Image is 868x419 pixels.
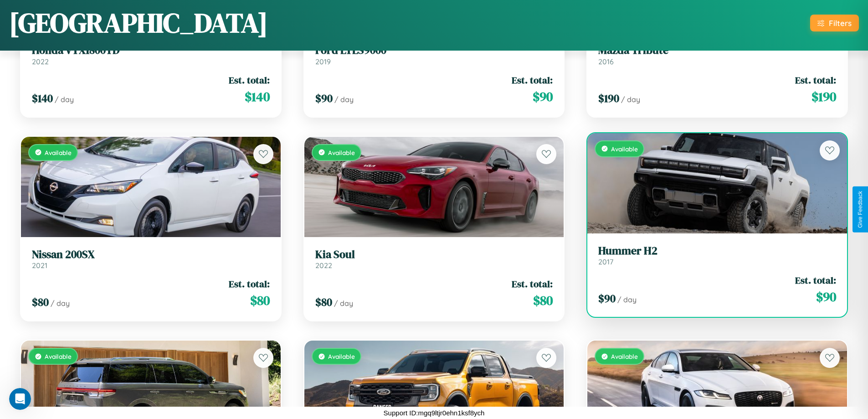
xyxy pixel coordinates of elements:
[512,73,553,87] span: Est. total:
[512,277,553,290] span: Est. total:
[812,88,836,106] span: $ 190
[533,88,553,106] span: $ 90
[32,248,270,261] h3: Nissan 200SX
[598,244,836,267] a: Hummer H22017
[617,295,637,304] span: / day
[32,261,47,270] span: 2021
[533,291,553,310] span: $ 80
[795,274,836,287] span: Est. total:
[810,15,859,31] button: Filters
[51,299,70,308] span: / day
[32,44,270,66] a: Honda VTX1800TD2022
[32,57,49,66] span: 2022
[315,91,333,106] span: $ 90
[598,44,836,57] h3: Mazda Tribute
[32,295,49,310] span: $ 80
[611,352,638,360] span: Available
[32,91,53,106] span: $ 140
[45,149,72,156] span: Available
[328,352,355,360] span: Available
[315,44,553,57] h3: Ford LTLS9000
[384,407,485,419] p: Support ID: mgq9ltjr0ehn1ksf8ych
[598,57,614,66] span: 2016
[795,73,836,87] span: Est. total:
[857,191,863,228] div: Give Feedback
[816,288,836,306] span: $ 90
[598,91,619,106] span: $ 190
[45,352,72,360] span: Available
[334,95,354,104] span: / day
[32,44,270,57] h3: Honda VTX1800TD
[229,277,270,290] span: Est. total:
[328,149,355,156] span: Available
[334,299,353,308] span: / day
[315,295,332,310] span: $ 80
[9,4,268,41] h1: [GEOGRAPHIC_DATA]
[315,57,331,66] span: 2019
[621,95,640,104] span: / day
[598,44,836,66] a: Mazda Tribute2016
[245,88,270,106] span: $ 140
[32,248,270,270] a: Nissan 200SX2021
[315,248,553,270] a: Kia Soul2022
[829,18,852,28] div: Filters
[315,248,553,261] h3: Kia Soul
[598,257,613,266] span: 2017
[315,44,553,66] a: Ford LTLS90002019
[250,291,270,310] span: $ 80
[9,388,31,410] iframe: Intercom live chat
[315,261,332,270] span: 2022
[55,95,74,104] span: / day
[611,145,638,153] span: Available
[598,291,616,306] span: $ 90
[598,244,836,258] h3: Hummer H2
[229,73,270,87] span: Est. total:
